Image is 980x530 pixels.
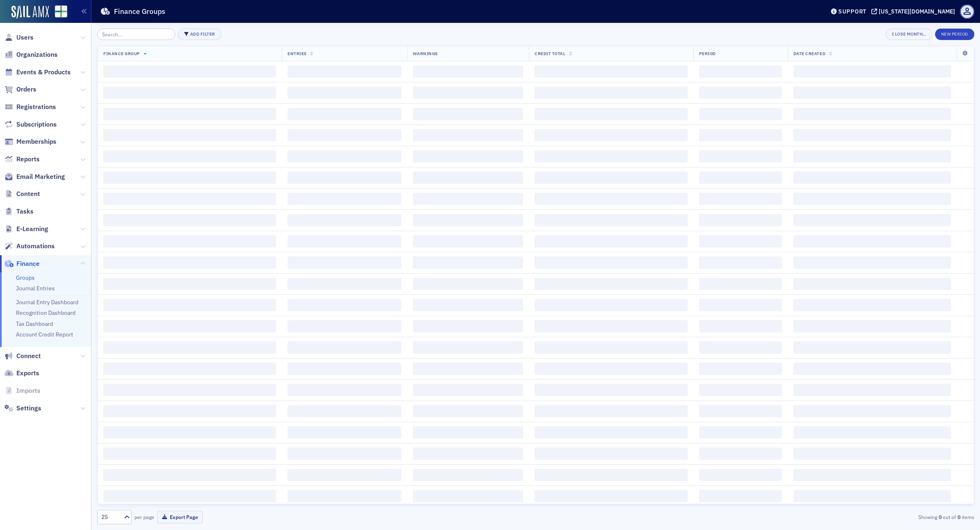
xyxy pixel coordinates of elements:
[4,225,48,234] a: E-Learning
[103,384,276,396] span: ‌
[16,85,36,94] span: Orders
[103,448,276,460] span: ‌
[793,150,951,163] span: ‌
[535,426,687,439] span: ‌
[886,29,932,40] button: Close Month…
[103,490,276,502] span: ‌
[4,102,56,111] a: Registrations
[838,8,866,15] div: Support
[11,6,49,19] a: SailAMX
[535,363,687,375] span: ‌
[103,51,140,56] span: Finance Group
[16,102,56,111] span: Registrations
[16,309,76,316] a: Recognition Dashboard
[535,171,687,184] span: ‌
[699,363,782,375] span: ‌
[287,278,401,290] span: ‌
[287,214,401,226] span: ‌
[535,405,687,417] span: ‌
[413,363,523,375] span: ‌
[413,384,523,396] span: ‌
[16,386,40,395] span: Imports
[535,150,687,163] span: ‌
[535,108,687,120] span: ‌
[699,448,782,460] span: ‌
[793,193,951,205] span: ‌
[97,29,175,40] input: Search…
[793,426,951,439] span: ‌
[956,513,962,521] strong: 0
[103,65,276,78] span: ‌
[103,256,276,269] span: ‌
[16,189,40,198] span: Content
[535,214,687,226] span: ‌
[699,299,782,311] span: ‌
[103,171,276,184] span: ‌
[793,108,951,120] span: ‌
[699,341,782,354] span: ‌
[413,426,523,439] span: ‌
[287,490,401,502] span: ‌
[103,214,276,226] span: ‌
[535,256,687,269] span: ‌
[16,352,41,361] span: Connect
[101,513,119,521] div: 25
[793,405,951,417] span: ‌
[103,150,276,163] span: ‌
[16,50,58,59] span: Organizations
[4,259,40,268] a: Finance
[535,193,687,205] span: ‌
[103,129,276,141] span: ‌
[793,256,951,269] span: ‌
[413,320,523,332] span: ‌
[793,384,951,396] span: ‌
[4,386,40,395] a: Imports
[114,7,165,16] h1: Finance Groups
[4,352,41,361] a: Connect
[103,469,276,481] span: ‌
[413,129,523,141] span: ‌
[4,137,56,146] a: Memberships
[935,29,974,40] button: New Period
[16,259,40,268] span: Finance
[16,285,55,292] a: Journal Entries
[4,50,58,59] a: Organizations
[535,448,687,460] span: ‌
[287,448,401,460] span: ‌
[793,214,951,226] span: ‌
[535,235,687,247] span: ‌
[287,129,401,141] span: ‌
[535,320,687,332] span: ‌
[699,320,782,332] span: ‌
[103,87,276,99] span: ‌
[16,172,65,181] span: Email Marketing
[793,51,825,56] span: Date Created
[16,207,33,216] span: Tasks
[793,320,951,332] span: ‌
[413,51,438,56] span: Warnings
[287,65,401,78] span: ‌
[413,256,523,269] span: ‌
[699,256,782,269] span: ‌
[699,405,782,417] span: ‌
[793,469,951,481] span: ‌
[103,193,276,205] span: ‌
[103,426,276,439] span: ‌
[103,405,276,417] span: ‌
[287,150,401,163] span: ‌
[699,51,716,56] span: Period
[793,65,951,78] span: ‌
[535,469,687,481] span: ‌
[287,469,401,481] span: ‌
[699,193,782,205] span: ‌
[287,256,401,269] span: ‌
[793,299,951,311] span: ‌
[535,384,687,396] span: ‌
[699,384,782,396] span: ‌
[16,320,53,327] a: Tax Dashboard
[413,171,523,184] span: ‌
[699,87,782,99] span: ‌
[287,108,401,120] span: ‌
[16,225,48,234] span: E-Learning
[287,363,401,375] span: ‌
